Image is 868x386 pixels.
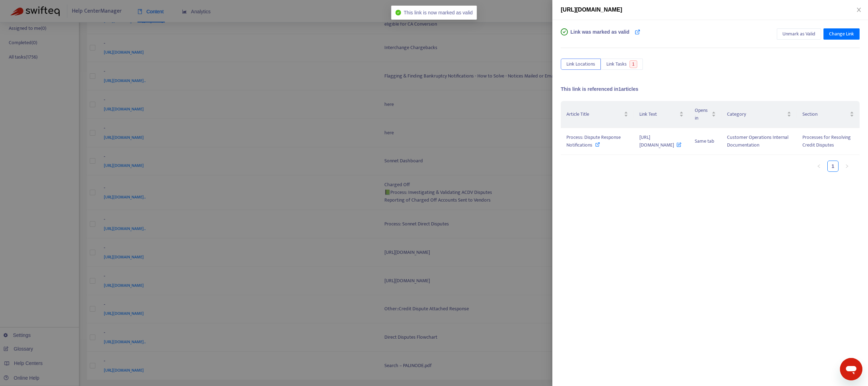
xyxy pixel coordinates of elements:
span: close [856,7,862,13]
span: 1 [630,60,638,68]
span: Link Text [639,110,678,118]
button: Link Tasks1 [601,59,643,70]
li: 1 [827,161,839,172]
span: Article Title [566,110,623,118]
span: Category [727,110,786,118]
span: check-circle [561,28,568,35]
span: Link was marked as valid [571,28,630,42]
a: 1 [828,161,838,171]
span: left [817,164,821,168]
button: left [813,161,825,172]
th: Section [797,101,860,128]
span: This link is referenced in 1 articles [561,86,638,92]
span: Link Tasks [606,60,627,68]
span: Customer Operations Internal Documentation [727,133,788,149]
span: right [845,164,849,168]
button: Change Link [823,28,860,40]
th: Category [721,101,797,128]
span: This link is now marked as valid [404,10,473,15]
button: right [841,161,853,172]
iframe: Button to launch messaging window [840,358,862,380]
th: Opens in [689,101,721,128]
span: Opens in [695,107,710,122]
span: Processes for Resolving Credit Disputes [802,133,851,149]
span: Link Locations [566,60,595,68]
span: Same tab [695,137,714,145]
span: Unmark as Valid [782,30,815,38]
button: Unmark as Valid [777,28,821,40]
span: Change Link [829,30,854,38]
li: Previous Page [813,161,825,172]
span: [URL][DOMAIN_NAME] [639,133,681,149]
th: Link Text [634,101,689,128]
button: Link Locations [561,59,601,70]
span: check-circle [395,10,401,15]
span: [URL][DOMAIN_NAME] [561,7,622,13]
span: Process: Dispute Response Notifications [566,133,621,149]
span: Section [802,110,848,118]
button: Close [854,7,864,13]
th: Article Title [561,101,634,128]
li: Next Page [841,161,853,172]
